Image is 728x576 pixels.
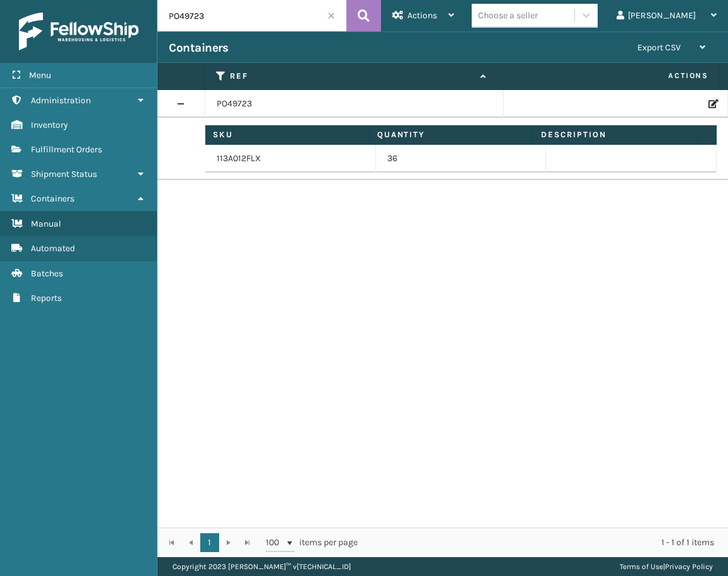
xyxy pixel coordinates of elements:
img: logo [19,13,139,50]
span: Shipment Status [31,169,97,179]
label: Quantity [377,129,526,140]
span: Batches [31,268,63,279]
div: 1 - 1 of 1 items [375,536,714,549]
a: 1 [200,533,219,552]
span: Actions [407,10,437,21]
td: 113A012FLX [205,145,376,172]
span: Fulfillment Orders [31,144,102,155]
h3: Containers [169,40,228,55]
div: | [620,557,713,576]
span: Reports [31,293,62,303]
a: Terms of Use [620,562,663,571]
span: Manual [31,218,61,229]
label: Sku [213,129,361,140]
span: Inventory [31,120,68,130]
span: 100 [266,536,285,549]
div: Choose a seller [478,9,538,22]
span: Automated [31,243,75,254]
td: 36 [376,145,547,172]
span: Actions [503,65,716,86]
i: Edit [708,99,716,108]
span: Export CSV [637,42,681,53]
label: Ref [230,71,474,82]
span: items per page [266,533,358,552]
a: Privacy Policy [665,562,713,571]
label: Description [541,129,690,140]
a: PO49723 [217,98,252,110]
p: Copyright 2023 [PERSON_NAME]™ v [TECHNICAL_ID] [173,557,351,576]
span: Menu [29,70,51,81]
span: Containers [31,193,74,204]
span: Administration [31,95,91,106]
